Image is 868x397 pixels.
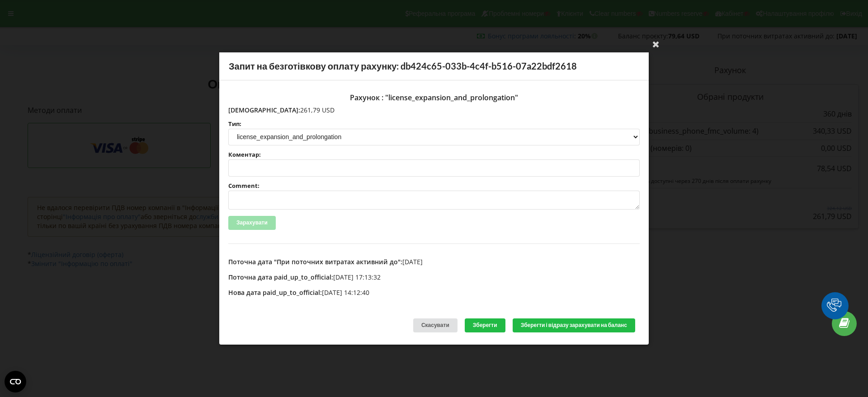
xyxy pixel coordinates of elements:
[465,318,505,332] button: Зберегти
[219,52,649,80] div: Запит на безготівкову оплату рахунку: db424c65-033b-4c4f-b516-07a22bdf2618
[413,318,458,332] div: Скасувати
[228,257,402,266] span: Поточна дата "При поточних витратах активний до":
[228,106,640,115] p: 261,79 USD
[228,121,640,127] label: Тип:
[228,106,300,114] span: [DEMOGRAPHIC_DATA]:
[228,288,322,297] span: Нова дата paid_up_to_official:
[228,288,640,297] p: [DATE] 14:12:40
[228,273,333,281] span: Поточна дата paid_up_to_official:
[228,152,640,158] label: Коментар:
[5,371,26,392] button: Open CMP widget
[513,318,635,332] button: Зберегти і відразу зарахувати на баланс
[228,257,640,266] p: [DATE]
[228,183,640,189] label: Comment:
[228,89,640,106] div: Рахунок : "license_expansion_and_prolongation"
[228,273,640,282] p: [DATE] 17:13:32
